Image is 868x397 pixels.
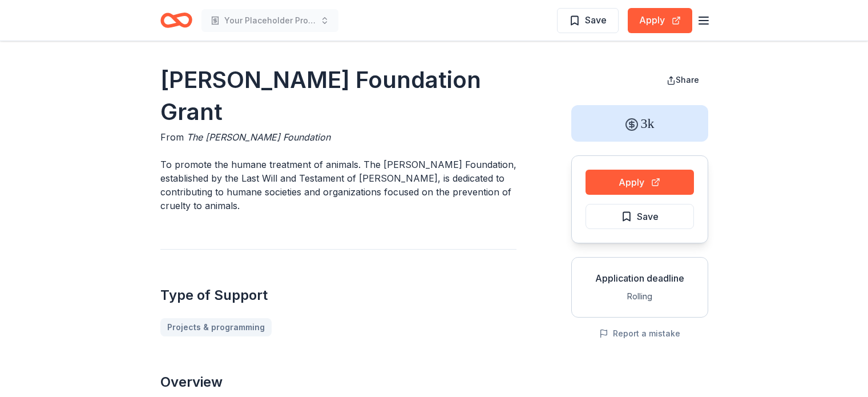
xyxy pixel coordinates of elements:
[224,14,316,27] span: Your Placeholder Project
[676,75,699,85] span: Share
[581,271,699,285] div: Application deadline
[160,7,192,34] a: Home
[586,170,694,195] button: Apply
[637,209,659,224] span: Save
[628,8,692,33] button: Apply
[160,318,272,336] a: Projects & programming
[187,131,330,143] span: The [PERSON_NAME] Foundation
[160,373,516,391] h2: Overview
[160,130,516,144] div: From
[557,8,619,33] button: Save
[160,64,516,128] h1: [PERSON_NAME] Foundation Grant
[599,327,680,340] button: Report a mistake
[571,105,708,142] div: 3k
[581,290,699,303] div: Rolling
[657,69,708,91] button: Share
[160,286,516,304] h2: Type of Support
[160,158,516,212] p: To promote the humane treatment of animals. The [PERSON_NAME] Foundation, established by the Last...
[585,13,607,27] span: Save
[201,9,338,32] button: Your Placeholder Project
[586,204,694,229] button: Save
